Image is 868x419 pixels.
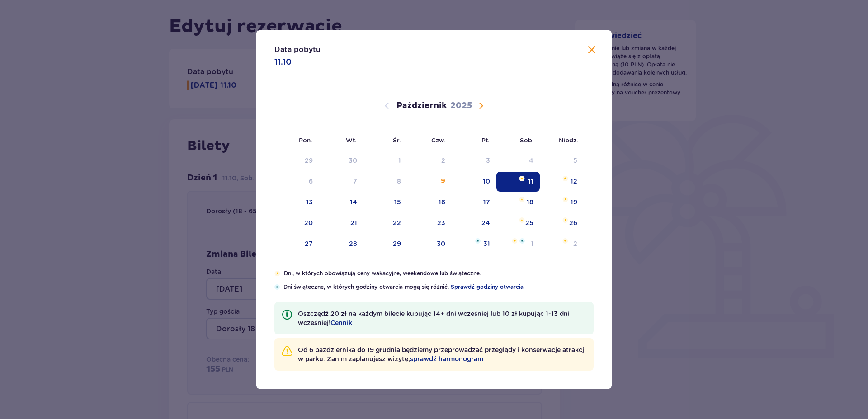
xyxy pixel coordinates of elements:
[274,193,319,212] td: poniedziałek, 13 października 2025
[562,176,568,181] img: Pomarańczowa gwiazdka
[562,217,568,223] img: Pomarańczowa gwiazdka
[407,172,452,192] td: czwartek, 9 października 2025
[305,239,313,248] div: 27
[363,234,407,254] td: środa, 29 października 2025
[496,213,540,233] td: sobota, 25 października 2025
[439,198,445,207] div: 16
[573,156,577,165] div: 5
[299,137,312,144] small: Pon.
[586,45,597,56] button: Zamknij
[525,218,533,227] div: 25
[393,137,401,144] small: Śr.
[298,309,586,327] p: Oszczędź 20 zł na każdym bilecie kupując 14+ dni wcześniej lub 10 zł kupując 1-13 dni wcześniej!
[531,239,533,248] div: 1
[274,151,319,171] td: Data niedostępna. poniedziałek, 29 września 2025
[540,151,584,171] td: Data niedostępna. niedziela, 5 października 2025
[274,213,319,233] td: poniedziałek, 20 października 2025
[451,283,524,291] a: Sprawdź godziny otwarcia
[363,193,407,212] td: środa, 15 października 2025
[330,318,352,327] a: Cennik
[305,156,313,165] div: 29
[274,234,319,254] td: poniedziałek, 27 października 2025
[475,238,481,244] img: Niebieska gwiazdka
[407,151,452,171] td: Data niedostępna. czwartek, 2 października 2025
[540,193,584,212] td: niedziela, 19 października 2025
[349,239,357,248] div: 28
[562,197,568,202] img: Pomarańczowa gwiazdka
[452,193,496,212] td: piątek, 17 października 2025
[496,151,540,171] td: Data niedostępna. sobota, 4 października 2025
[431,137,445,144] small: Czw.
[559,137,578,144] small: Niedz.
[394,198,401,207] div: 15
[349,156,357,165] div: 30
[396,100,447,111] p: Październik
[274,45,321,55] p: Data pobytu
[452,234,496,254] td: piątek, 31 października 2025
[346,137,357,144] small: Wt.
[274,271,280,276] img: Pomarańczowa gwiazdka
[407,234,452,254] td: czwartek, 30 października 2025
[486,156,490,165] div: 3
[393,218,401,227] div: 22
[397,177,401,186] div: 8
[520,137,534,144] small: Sob.
[353,177,357,186] div: 7
[298,345,586,363] p: Od 6 października do 19 grudnia będziemy przeprowadzać przeglądy i konserwacje atrakcji w parku. ...
[496,234,540,254] td: sobota, 1 listopada 2025
[398,156,401,165] div: 1
[512,238,518,244] img: Pomarańczowa gwiazdka
[476,100,486,111] button: Następny miesiąc
[441,177,445,186] div: 9
[483,239,490,248] div: 31
[437,239,445,248] div: 30
[573,239,577,248] div: 2
[350,198,357,207] div: 14
[407,213,452,233] td: czwartek, 23 października 2025
[306,198,313,207] div: 13
[441,156,445,165] div: 2
[319,234,364,254] td: wtorek, 28 października 2025
[483,198,490,207] div: 17
[284,269,594,278] p: Dni, w których obowiązują ceny wakacyjne, weekendowe lub świąteczne.
[519,176,525,181] img: Pomarańczowa gwiazdka
[304,218,313,227] div: 20
[382,100,392,111] button: Poprzedni miesiąc
[407,193,452,212] td: czwartek, 16 października 2025
[481,137,490,144] small: Pt.
[363,151,407,171] td: Data niedostępna. środa, 1 października 2025
[519,197,525,202] img: Pomarańczowa gwiazdka
[319,213,364,233] td: wtorek, 21 października 2025
[496,172,540,192] td: Data zaznaczona. sobota, 11 października 2025
[571,198,577,207] div: 19
[393,239,401,248] div: 29
[519,238,525,244] img: Niebieska gwiazdka
[571,177,577,186] div: 12
[527,198,533,207] div: 18
[452,172,496,192] td: piątek, 10 października 2025
[350,218,357,227] div: 21
[283,283,594,291] p: Dni świąteczne, w których godziny otwarcia mogą się różnić.
[274,284,280,290] img: Niebieska gwiazdka
[450,100,472,111] p: 2025
[483,177,490,186] div: 10
[319,193,364,212] td: wtorek, 14 października 2025
[319,151,364,171] td: Data niedostępna. wtorek, 30 września 2025
[452,213,496,233] td: piątek, 24 października 2025
[410,354,483,363] a: sprawdź harmonogram
[274,56,292,67] p: 11.10
[540,172,584,192] td: niedziela, 12 października 2025
[562,238,568,244] img: Pomarańczowa gwiazdka
[363,213,407,233] td: środa, 22 października 2025
[319,172,364,192] td: Data niedostępna. wtorek, 7 października 2025
[496,193,540,212] td: sobota, 18 października 2025
[540,234,584,254] td: niedziela, 2 listopada 2025
[569,218,577,227] div: 26
[309,177,313,186] div: 6
[437,218,445,227] div: 23
[274,172,319,192] td: Data niedostępna. poniedziałek, 6 października 2025
[363,172,407,192] td: Data niedostępna. środa, 8 października 2025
